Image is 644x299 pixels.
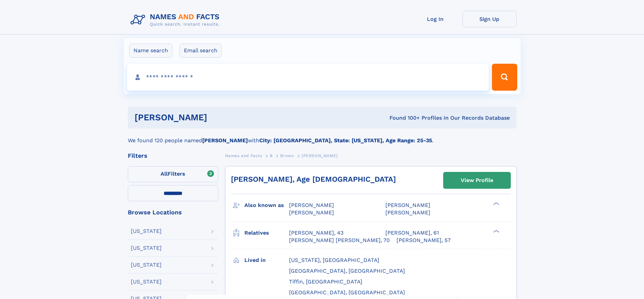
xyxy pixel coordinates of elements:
[385,209,430,216] span: [PERSON_NAME]
[270,153,273,158] span: B
[385,202,430,208] span: [PERSON_NAME]
[129,43,172,58] label: Name search
[128,166,218,182] label: Filters
[280,151,294,160] a: Brown
[462,11,517,27] a: Sign Up
[131,262,162,268] div: [US_STATE]
[444,172,510,188] a: View Profile
[280,153,294,158] span: Brown
[128,153,218,159] div: Filters
[161,171,168,177] span: All
[289,257,379,263] span: [US_STATE], [GEOGRAPHIC_DATA]
[302,153,338,158] span: [PERSON_NAME]
[259,137,432,144] b: City: [GEOGRAPHIC_DATA], State: [US_STATE], Age Range: 25-35
[408,11,462,27] a: Log In
[128,11,225,29] img: Logo Names and Facts
[231,175,396,183] a: [PERSON_NAME], Age [DEMOGRAPHIC_DATA]
[244,227,289,239] h3: Relatives
[289,268,405,274] span: [GEOGRAPHIC_DATA], [GEOGRAPHIC_DATA]
[492,202,500,206] div: ❯
[244,200,289,211] h3: Also known as
[131,229,162,234] div: [US_STATE]
[461,173,493,188] div: View Profile
[289,289,405,296] span: [GEOGRAPHIC_DATA], [GEOGRAPHIC_DATA]
[492,64,517,91] button: Search Button
[289,209,334,216] span: [PERSON_NAME]
[492,229,500,233] div: ❯
[270,151,273,160] a: B
[397,237,451,244] a: [PERSON_NAME], 57
[131,279,162,285] div: [US_STATE]
[225,151,262,160] a: Names and Facts
[298,114,510,122] div: Found 100+ Profiles In Our Records Database
[289,237,390,244] a: [PERSON_NAME] [PERSON_NAME], 70
[135,113,299,122] h1: [PERSON_NAME]
[128,209,218,215] div: Browse Locations
[289,278,362,285] span: Tiffin, [GEOGRAPHIC_DATA]
[180,43,222,58] label: Email search
[131,245,162,251] div: [US_STATE]
[385,229,439,237] a: [PERSON_NAME], 61
[128,128,517,145] div: We found 120 people named with .
[289,202,334,208] span: [PERSON_NAME]
[202,137,248,144] b: [PERSON_NAME]
[244,255,289,266] h3: Lived in
[127,64,489,91] input: search input
[289,229,343,237] a: [PERSON_NAME], 43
